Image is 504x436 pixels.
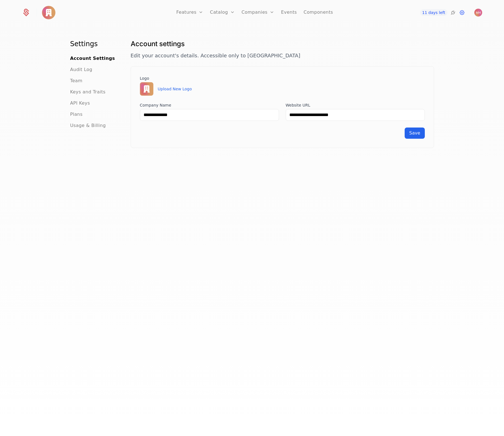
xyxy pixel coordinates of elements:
img: eyJ0eXBlIjoiZGVmYXVsdCIsImlpZCI6Imluc18yVExlTVRnQmFwZTg3cVhmS1laTGpRQ0IwdUMiLCJyaWQiOiJvcmdfMzJiV... [140,82,153,96]
label: Website URL [286,102,425,108]
a: 11 days left [420,9,447,16]
a: Usage & Billing [70,122,106,129]
button: Save [405,128,425,139]
a: API Keys [70,100,90,107]
a: Settings [459,9,465,16]
a: Integrations [450,9,456,16]
p: Edit your account's details. Accessible only to [GEOGRAPHIC_DATA] [131,52,434,60]
a: Account Settings [70,55,115,62]
img: PayWith.Social [42,6,55,19]
label: Company Name [140,102,279,108]
nav: Main [70,39,117,129]
a: Team [70,77,83,84]
a: Plans [70,111,83,118]
a: Keys and Traits [70,89,106,95]
span: Save [409,130,420,136]
img: Mitch Haile [474,9,482,17]
h1: Account settings [131,39,434,48]
a: Audit Log [70,66,92,73]
button: Upload New Logo [158,86,192,92]
label: Logo [140,76,425,81]
h1: Settings [70,39,117,48]
button: Open user button [474,9,482,17]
